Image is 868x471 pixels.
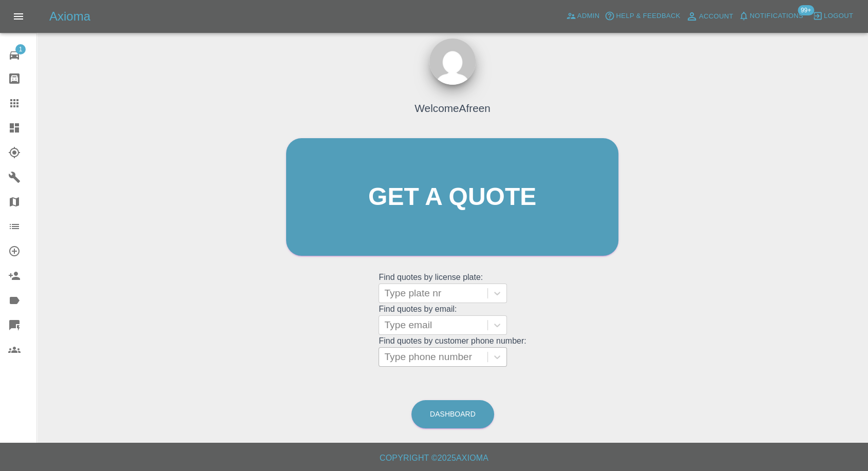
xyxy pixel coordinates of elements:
span: 99+ [798,5,814,15]
h6: Copyright © 2025 Axioma [8,451,860,465]
a: Dashboard [411,400,494,428]
grid: Find quotes by email: [379,305,526,335]
grid: Find quotes by customer phone number: [379,336,526,367]
span: 1 [15,44,26,54]
span: Notifications [750,10,803,22]
button: Logout [810,8,856,24]
span: Help & Feedback [616,10,680,22]
span: Logout [824,10,853,22]
a: Admin [563,8,602,24]
button: Open drawer [6,4,31,29]
span: Account [699,11,733,23]
button: Notifications [736,8,806,24]
img: ... [429,39,476,85]
grid: Find quotes by license plate: [379,273,526,303]
a: Get a quote [286,138,618,256]
h5: Axioma [49,8,90,25]
button: Help & Feedback [602,8,683,24]
a: Account [683,8,736,25]
span: Admin [577,10,600,22]
h4: Welcome Afreen [414,100,490,116]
